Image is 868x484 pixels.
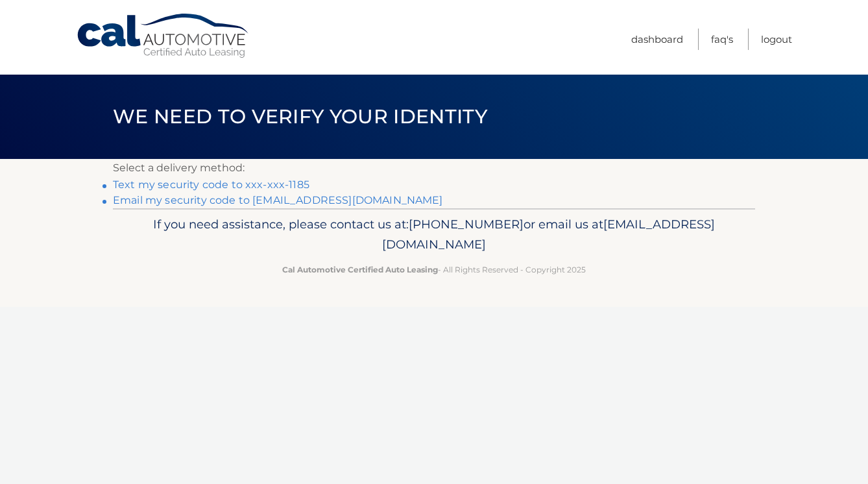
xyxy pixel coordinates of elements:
a: Logout [761,29,792,50]
a: Dashboard [631,29,683,50]
a: Text my security code to xxx-xxx-1185 [113,178,309,191]
a: Cal Automotive [76,13,251,59]
p: Select a delivery method: [113,159,755,177]
strong: Cal Automotive Certified Auto Leasing [282,265,438,274]
span: [PHONE_NUMBER] [409,217,524,232]
p: - All Rights Reserved - Copyright 2025 [121,263,747,276]
span: We need to verify your identity [113,104,487,128]
a: Email my security code to [EMAIL_ADDRESS][DOMAIN_NAME] [113,194,443,206]
a: FAQ's [711,29,733,50]
p: If you need assistance, please contact us at: or email us at [121,214,747,256]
